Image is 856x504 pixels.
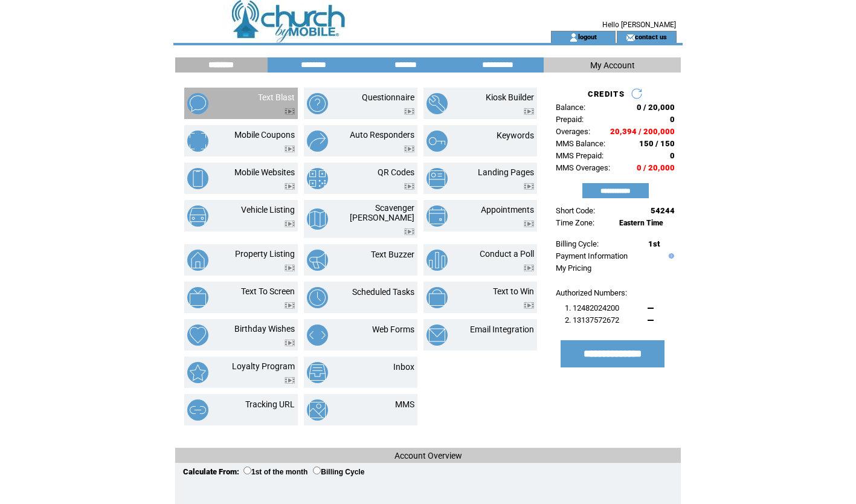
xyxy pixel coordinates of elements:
span: MMS Balance: [556,139,605,148]
span: Billing Cycle: [556,239,599,248]
img: text-to-screen.png [187,287,208,308]
span: 0 / 20,000 [637,103,675,112]
span: 54244 [651,206,675,215]
img: landing-pages.png [426,168,448,189]
span: Overages: [556,127,590,136]
img: scheduled-tasks.png [307,287,328,308]
span: Hello [PERSON_NAME] [602,21,676,29]
span: CREDITS [588,89,625,99]
a: Keywords [497,131,534,140]
img: loyalty-program.png [187,362,208,383]
img: video.png [285,265,295,271]
a: Birthday Wishes [234,324,295,334]
img: mobile-websites.png [187,168,208,189]
img: video.png [524,221,534,227]
span: 1st [648,239,660,248]
img: scavenger-hunt.png [307,208,328,230]
a: Text To Screen [241,286,295,296]
a: Appointments [481,205,534,215]
img: video.png [404,146,414,152]
img: video.png [285,108,295,115]
img: conduct-a-poll.png [426,250,448,271]
img: property-listing.png [187,250,208,271]
img: video.png [404,228,414,235]
a: Text to Win [493,286,534,296]
img: mobile-coupons.png [187,131,208,152]
img: qr-codes.png [307,168,328,189]
a: Loyalty Program [232,361,295,371]
img: keywords.png [426,131,448,152]
a: Mobile Websites [234,167,295,177]
img: birthday-wishes.png [187,325,208,346]
label: Billing Cycle [313,468,364,476]
img: video.png [524,108,534,115]
img: contact_us_icon.gif [626,33,635,42]
img: account_icon.gif [569,33,578,42]
img: video.png [285,302,295,309]
a: contact us [635,33,667,40]
img: kiosk-builder.png [426,93,448,114]
a: Web Forms [372,325,414,334]
a: Vehicle Listing [241,205,295,215]
span: 0 / 20,000 [637,163,675,172]
a: Auto Responders [350,130,414,140]
a: Questionnaire [362,92,414,102]
span: Time Zone: [556,218,594,227]
img: text-buzzer.png [307,250,328,271]
img: text-blast.png [187,93,208,114]
img: video.png [524,265,534,271]
span: Account Overview [394,451,462,460]
img: video.png [404,183,414,190]
a: Text Blast [258,92,295,102]
img: text-to-win.png [426,287,448,308]
input: Billing Cycle [313,467,321,474]
input: 1st of the month [243,467,251,474]
a: Scavenger [PERSON_NAME] [350,203,414,222]
span: 150 / 150 [639,139,675,148]
a: MMS [395,399,414,409]
a: Landing Pages [478,167,534,177]
a: QR Codes [378,167,414,177]
img: tracking-url.png [187,399,208,421]
a: Property Listing [235,249,295,259]
img: inbox.png [307,362,328,383]
img: video.png [285,340,295,346]
img: auto-responders.png [307,131,328,152]
img: video.png [524,302,534,309]
a: Text Buzzer [371,250,414,259]
img: video.png [285,183,295,190]
span: 0 [670,151,675,160]
span: Authorized Numbers: [556,288,627,297]
span: 1. 12482024200 [565,303,619,312]
span: MMS Overages: [556,163,610,172]
a: logout [578,33,597,40]
img: mms.png [307,399,328,421]
span: My Account [590,60,635,70]
a: Mobile Coupons [234,130,295,140]
span: 0 [670,115,675,124]
a: Inbox [393,362,414,372]
a: My Pricing [556,263,591,273]
label: 1st of the month [243,468,307,476]
img: email-integration.png [426,325,448,346]
a: Email Integration [470,325,534,334]
img: appointments.png [426,205,448,227]
img: video.png [404,108,414,115]
a: Tracking URL [245,399,295,409]
a: Conduct a Poll [480,249,534,259]
span: Eastern Time [619,219,663,227]
span: 2. 13137572672 [565,315,619,325]
span: Short Code: [556,206,595,215]
span: Calculate From: [183,467,239,476]
img: help.gif [666,253,674,259]
span: Balance: [556,103,585,112]
img: vehicle-listing.png [187,205,208,227]
img: questionnaire.png [307,93,328,114]
span: 20,394 / 200,000 [610,127,675,136]
a: Payment Information [556,251,628,260]
span: MMS Prepaid: [556,151,603,160]
img: video.png [285,146,295,152]
img: video.png [285,377,295,384]
img: video.png [285,221,295,227]
a: Scheduled Tasks [352,287,414,297]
